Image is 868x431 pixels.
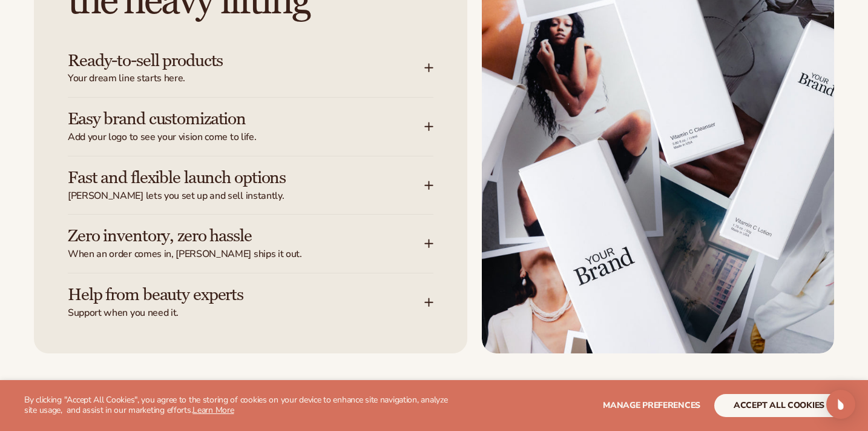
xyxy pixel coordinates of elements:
span: Manage preferences [603,399,700,411]
span: Support when you need it. [68,307,424,319]
a: Learn More [192,404,234,416]
h3: Ready-to-sell products [68,52,388,70]
span: Add your logo to see your vision come to life. [68,131,424,144]
button: Manage preferences [603,394,700,417]
span: [PERSON_NAME] lets you set up and sell instantly. [68,190,424,202]
h3: Easy brand customization [68,110,388,129]
span: Your dream line starts here. [68,72,424,85]
h3: Help from beauty experts [68,286,388,304]
div: Open Intercom Messenger [826,390,855,419]
h3: Zero inventory, zero hassle [68,227,388,246]
p: By clicking "Accept All Cookies", you agree to the storing of cookies on your device to enhance s... [24,395,452,416]
span: When an order comes in, [PERSON_NAME] ships it out. [68,248,424,261]
h3: Fast and flexible launch options [68,169,388,187]
button: accept all cookies [714,394,844,417]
